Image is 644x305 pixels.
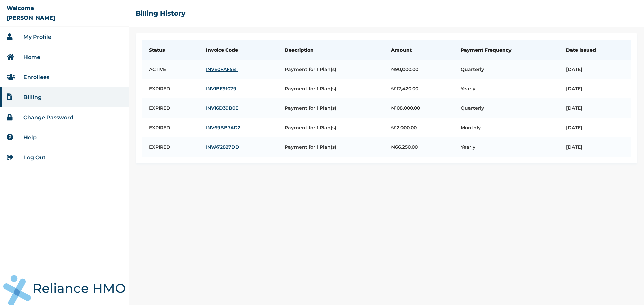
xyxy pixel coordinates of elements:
td: Quarterly [454,60,559,79]
h2: Billing History [136,9,185,17]
p: Welcome [7,5,34,11]
td: [DATE] [559,118,631,137]
td: ACTIVE [142,60,199,79]
a: INV69BB7AD2 [206,125,271,131]
th: Date Issued [559,40,631,60]
th: Amount [384,40,453,60]
th: Description [278,40,385,60]
td: [DATE] [559,79,631,98]
td: Payment for 1 Plan(s) [278,60,385,79]
a: INV16D39B0E [206,105,271,111]
td: Quarterly [454,98,559,118]
td: [DATE] [559,98,631,118]
td: ₦ 66,250.00 [384,137,453,157]
td: Payment for 1 Plan(s) [278,79,385,98]
th: Invoice Code [199,40,278,60]
a: Billing [23,94,42,100]
a: INVE0FAF5B1 [206,66,271,72]
a: Home [23,54,40,60]
td: Monthly [454,118,559,137]
a: Change Password [23,114,73,121]
th: Status [142,40,199,60]
a: Enrollees [23,74,49,80]
th: Payment Frequency [454,40,559,60]
td: ₦ 90,000.00 [384,60,453,79]
a: My Profile [23,34,51,40]
td: ₦ 117,420.00 [384,79,453,98]
a: INVA72827DD [206,144,271,150]
td: EXPIRED [142,137,199,157]
td: EXPIRED [142,79,199,98]
a: INV1BE91079 [206,86,271,92]
td: Yearly [454,79,559,98]
td: EXPIRED [142,118,199,137]
td: Payment for 1 Plan(s) [278,98,385,118]
td: Payment for 1 Plan(s) [278,137,385,157]
a: Log Out [23,154,46,161]
p: [PERSON_NAME] [7,15,55,21]
td: [DATE] [559,137,631,157]
td: ₦ 12,000.00 [384,118,453,137]
a: Help [23,134,37,141]
td: [DATE] [559,60,631,79]
td: ₦ 108,000.00 [384,98,453,118]
td: Yearly [454,137,559,157]
td: EXPIRED [142,98,199,118]
td: Payment for 1 Plan(s) [278,118,385,137]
